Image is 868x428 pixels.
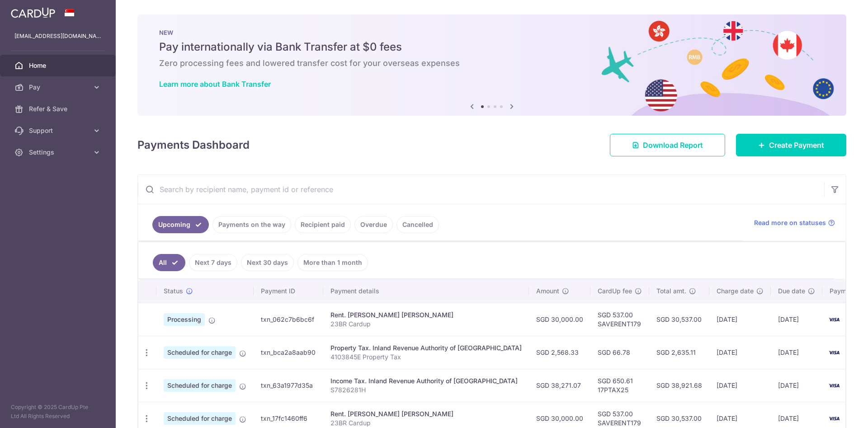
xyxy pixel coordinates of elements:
[709,303,771,336] td: [DATE]
[754,218,826,227] span: Read more on statuses
[529,369,590,402] td: SGD 38,271.07
[845,348,861,356] span: 2942
[29,104,89,113] span: Refer & Save
[590,303,649,336] td: SGD 537.00 SAVERENT179
[709,369,771,402] td: [DATE]
[709,336,771,369] td: [DATE]
[396,216,439,233] a: Cancelled
[649,303,709,336] td: SGD 30,537.00
[212,216,291,233] a: Payments on the way
[323,279,529,303] th: Payment details
[14,32,101,41] p: [EMAIL_ADDRESS][DOMAIN_NAME]
[529,336,590,369] td: SGD 2,568.33
[330,419,522,428] p: 23BR Cardup
[29,126,89,135] span: Support
[295,216,351,233] a: Recipient paid
[137,14,846,116] img: Bank transfer banner
[164,379,236,392] span: Scheduled for charge
[159,58,825,69] h6: Zero processing fees and lowered transfer cost for your overseas expenses
[159,40,825,54] h5: Pay internationally via Bank Transfer at $0 fees
[330,310,522,320] div: Rent. [PERSON_NAME] [PERSON_NAME]
[29,83,89,92] span: Pay
[159,29,825,36] p: NEW
[354,216,393,233] a: Overdue
[845,315,861,323] span: 2942
[754,218,835,227] a: Read more on statuses
[137,137,250,153] h4: Payments Dashboard
[11,7,55,18] img: CardUp
[771,369,822,402] td: [DATE]
[330,320,522,329] p: 23BR Cardup
[254,369,323,402] td: txn_63a1977d35a
[649,336,709,369] td: SGD 2,635.11
[610,134,725,156] a: Download Report
[330,386,522,395] p: S7826281H
[153,254,185,271] a: All
[529,303,590,336] td: SGD 30,000.00
[736,134,846,156] a: Create Payment
[152,216,209,233] a: Upcoming
[159,80,271,89] a: Learn more about Bank Transfer
[643,140,703,151] span: Download Report
[590,336,649,369] td: SGD 66.78
[254,279,323,303] th: Payment ID
[164,412,236,425] span: Scheduled for charge
[164,287,183,296] span: Status
[590,369,649,402] td: SGD 650.61 17PTAX25
[164,313,205,326] span: Processing
[771,303,822,336] td: [DATE]
[649,369,709,402] td: SGD 38,921.68
[29,148,89,157] span: Settings
[241,254,294,271] a: Next 30 days
[138,175,824,204] input: Search by recipient name, payment id or reference
[778,287,805,296] span: Due date
[536,287,559,296] span: Amount
[825,380,843,391] img: Bank Card
[598,287,632,296] span: CardUp fee
[717,287,754,296] span: Charge date
[254,336,323,369] td: txn_bca2a8aab90
[330,409,522,419] div: Rent. [PERSON_NAME] [PERSON_NAME]
[254,303,323,336] td: txn_062c7b6bc6f
[29,61,89,70] span: Home
[330,353,522,362] p: 4103845E Property Tax
[656,287,686,296] span: Total amt.
[769,140,824,151] span: Create Payment
[297,254,368,271] a: More than 1 month
[825,314,843,325] img: Bank Card
[330,376,522,386] div: Income Tax. Inland Revenue Authority of [GEOGRAPHIC_DATA]
[164,346,236,359] span: Scheduled for charge
[825,347,843,358] img: Bank Card
[771,336,822,369] td: [DATE]
[330,343,522,353] div: Property Tax. Inland Revenue Authority of [GEOGRAPHIC_DATA]
[189,254,237,271] a: Next 7 days
[845,381,861,389] span: 2942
